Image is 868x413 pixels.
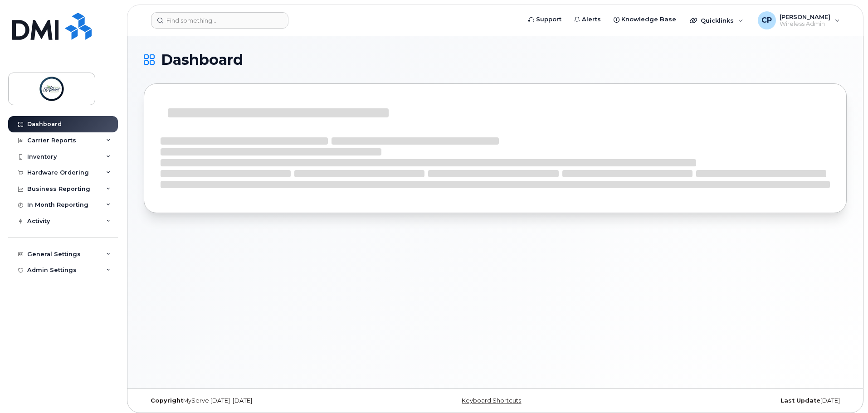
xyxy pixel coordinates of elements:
strong: Last Update [780,397,820,404]
a: Keyboard Shortcuts [462,397,521,404]
strong: Copyright [151,397,183,404]
div: MyServe [DATE]–[DATE] [144,397,378,404]
div: [DATE] [612,397,847,404]
span: Dashboard [161,53,243,67]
